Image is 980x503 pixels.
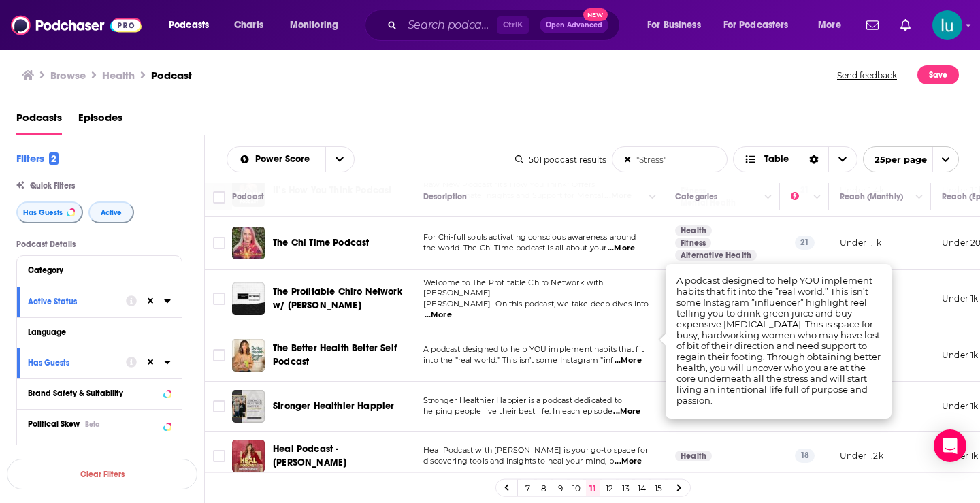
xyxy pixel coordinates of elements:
button: Active [88,201,134,223]
p: Under 1k [942,349,978,361]
a: 9 [553,480,567,496]
a: Podcasts [16,107,62,135]
div: Categories [675,189,717,205]
button: Column Actions [644,189,661,206]
div: Brand Safety & Suitability [28,389,159,398]
button: Has Guests [28,354,126,371]
p: Under 1k [942,293,978,304]
button: Choose View [733,146,857,172]
span: New [583,8,608,21]
span: A podcast designed to help YOU implement habits that fit into the ”real world.” This isn’t some I... [676,275,881,406]
p: Under 1.1k [840,237,881,248]
a: Charts [225,14,272,36]
span: Toggle select row [213,237,225,249]
span: ...More [615,355,642,366]
div: 501 podcast results [515,155,606,165]
a: 12 [602,480,616,496]
button: open menu [863,146,959,172]
span: Ctrl K [497,16,529,34]
h2: Filters [16,152,59,165]
a: 11 [586,480,600,496]
span: Open Advanced [546,22,602,29]
span: Heal Podcast with [PERSON_NAME] is your go-to space for [423,445,648,455]
img: The Chi Time Podcast [232,227,265,259]
img: Podchaser - Follow, Share and Rate Podcasts [11,12,142,38]
span: Toggle select row [213,450,225,462]
span: Logged in as lusodano [932,10,962,40]
span: For Chi-full souls activating conscious awareness around [423,232,636,242]
span: Toggle select row [213,293,225,305]
span: A podcast designed to help YOU implement habits that fit [423,344,644,354]
button: Save [917,65,959,84]
img: The Better Health Better Self Podcast [232,339,265,372]
span: Toggle select row [213,349,225,361]
a: Show notifications dropdown [895,14,916,37]
span: ...More [615,456,642,467]
button: open menu [638,14,718,36]
span: Active [101,209,122,216]
div: Sort Direction [800,147,828,172]
a: 7 [521,480,534,496]
button: open menu [227,155,325,164]
span: For Business [647,16,701,35]
div: Search podcasts, credits, & more... [378,10,633,41]
button: open menu [159,14,227,36]
a: 13 [619,480,632,496]
a: Fitness [675,238,711,248]
span: Monitoring [290,16,338,35]
button: Show profile menu [932,10,962,40]
span: Toggle select row [213,400,225,412]
a: 15 [651,480,665,496]
span: The Profitable Chiro Network w/ [PERSON_NAME] [273,286,402,311]
a: Stronger Healthier Happier [232,390,265,423]
a: Health [675,225,712,236]
a: Heal Podcast - Lily Patrascu [232,440,265,472]
button: Column Actions [911,189,928,206]
div: Power Score [791,189,810,205]
p: 21 [795,236,815,249]
span: Podcasts [169,16,209,35]
a: The Better Health Better Self Podcast [273,342,408,369]
span: ...More [608,243,635,254]
span: ...More [613,406,640,417]
button: open menu [280,14,356,36]
button: Show More [17,440,182,470]
a: Alternative Health [675,250,757,261]
a: Heal Podcast - [PERSON_NAME] [273,442,408,470]
p: Podcast Details [16,240,182,249]
a: Show notifications dropdown [861,14,884,37]
button: Active Status [28,293,126,310]
span: Political Skew [28,419,80,429]
button: open menu [325,147,354,172]
button: Send feedback [833,65,901,84]
span: Table [764,155,789,164]
span: 2 [49,152,59,165]
button: Political SkewBeta [28,415,171,432]
div: Reach (Monthly) [840,189,903,205]
span: Has Guests [23,209,63,216]
a: Browse [50,69,86,82]
span: 25 per page [864,149,927,170]
a: Episodes [78,107,122,135]
button: Language [28,323,171,340]
a: Health [675,451,712,461]
span: More [818,16,841,35]
div: Active Status [28,297,117,306]
h3: Podcast [151,69,192,82]
span: Heal Podcast - [PERSON_NAME] [273,443,346,468]
div: Description [423,189,467,205]
img: The Profitable Chiro Network w/ Dr. Daniel Kimbley [232,282,265,315]
img: User Profile [932,10,962,40]
button: Brand Safety & Suitability [28,385,171,402]
a: 8 [537,480,551,496]
div: Beta [85,420,100,429]
button: open menu [808,14,858,36]
a: The Profitable Chiro Network w/ [PERSON_NAME] [273,285,408,312]
button: Column Actions [809,189,826,206]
